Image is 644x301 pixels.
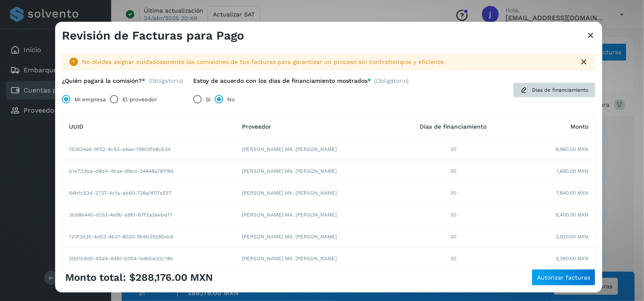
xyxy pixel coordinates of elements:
td: 30 [394,248,513,269]
td: [PERSON_NAME] MA. [PERSON_NAME] [235,138,394,160]
span: Proveedor [242,123,271,130]
span: (Obligatorio) [149,77,183,84]
td: [PERSON_NAME] MA. [PERSON_NAME] [235,226,394,248]
span: 8,960.00 MXN [556,145,588,153]
span: Días de financiamiento [420,123,487,130]
span: 7,840.00 MXN [556,189,588,197]
span: 3,360.00 MXN [556,255,588,262]
span: 3,920.00 MXN [556,233,588,240]
span: Monto total: [65,272,126,284]
span: Autorizar facturas [537,275,590,280]
label: Mi empresa [75,91,106,108]
td: 30 [394,226,513,248]
td: f52624a6-9f52-4c63-a4ae-19903fe8cb34 [62,138,235,160]
td: 3b68e445-d13d-4a9b-a961-67f2a2eebe71 [62,204,235,226]
td: 30 [394,204,513,226]
span: $288,176.00 MXN [129,272,213,284]
span: Monto [570,123,588,130]
td: 09d1b9d5-43d4-4d61-b054-1e8d0e32c18e [62,248,235,269]
span: (Obligatorio) [374,77,409,87]
label: No [227,91,235,108]
div: No olvides asignar cuidadosamente las comisiones de tus facturas para garantizar un proceso sin c... [82,58,572,66]
td: 30 [394,138,513,160]
td: [PERSON_NAME] MA. [PERSON_NAME] [235,204,394,226]
label: Estoy de acuerdo con los días de financiamiento mostrados [193,77,371,84]
span: Días de financiamiento [532,86,588,94]
td: 64bfc53d-2737-4c1a-ab60-728a0f07a537 [62,182,235,204]
td: [PERSON_NAME] MA. [PERSON_NAME] [235,182,394,204]
td: 30 [394,160,513,182]
h3: Revisión de Facturas para Pago [62,29,244,43]
td: 120f3d35-4d53-4b21-8030-9b6b29285eb6 [62,226,235,248]
span: 1,680.00 MXN [556,167,588,175]
td: [PERSON_NAME] MA. [PERSON_NAME] [235,160,394,182]
label: Sí [206,91,210,108]
td: 30 [394,182,513,204]
label: El proveedor [122,91,157,108]
label: ¿Quién pagará la comisión? [62,77,145,84]
td: [PERSON_NAME] MA. [PERSON_NAME] [235,248,394,269]
button: Autorizar facturas [532,269,596,286]
button: Días de financiamiento [513,82,596,98]
td: b1e733ba-d8d4-4bae-89ed-34448a781f8d [62,160,235,182]
span: 8,400.00 MXN [556,211,588,219]
span: UUID [69,123,83,130]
